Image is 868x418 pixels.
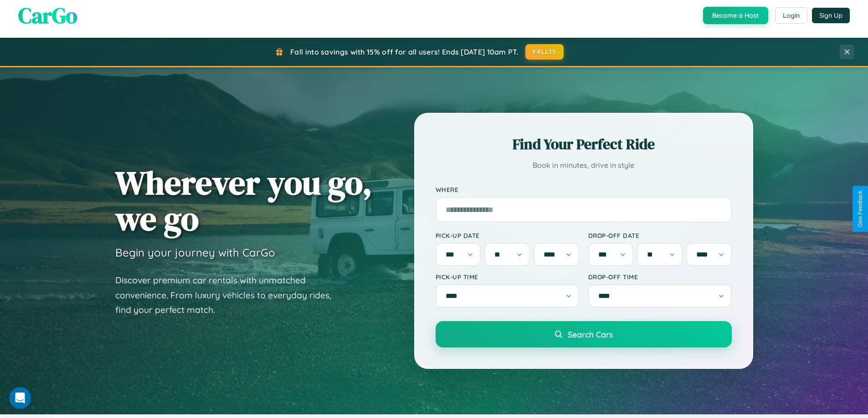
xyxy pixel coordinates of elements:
span: Fall into savings with 15% off for all users! Ends [DATE] 10am PT. [290,47,519,56]
h2: Find Your Perfect Ride [436,134,732,154]
p: Discover premium car rentals with unmatched convenience. From luxury vehicles to everyday rides, ... [115,273,343,317]
span: CarGo [18,0,77,30]
label: Drop-off Date [588,232,732,239]
iframe: Intercom live chat [9,387,31,409]
div: Give Feedback [857,191,863,227]
button: FALL15 [525,44,564,60]
h1: Wherever you go, we go [115,165,372,237]
button: Become a Host [703,7,768,24]
button: Sign Up [812,8,850,23]
p: Book in minutes, drive in style [436,159,732,172]
label: Pick-up Date [436,232,579,239]
label: Where [436,186,732,193]
label: Pick-up Time [436,273,579,281]
h3: Begin your journey with CarGo [115,246,275,259]
label: Drop-off Time [588,273,732,281]
span: Search Cars [568,329,613,339]
button: Login [775,7,807,24]
button: Search Cars [436,321,732,347]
